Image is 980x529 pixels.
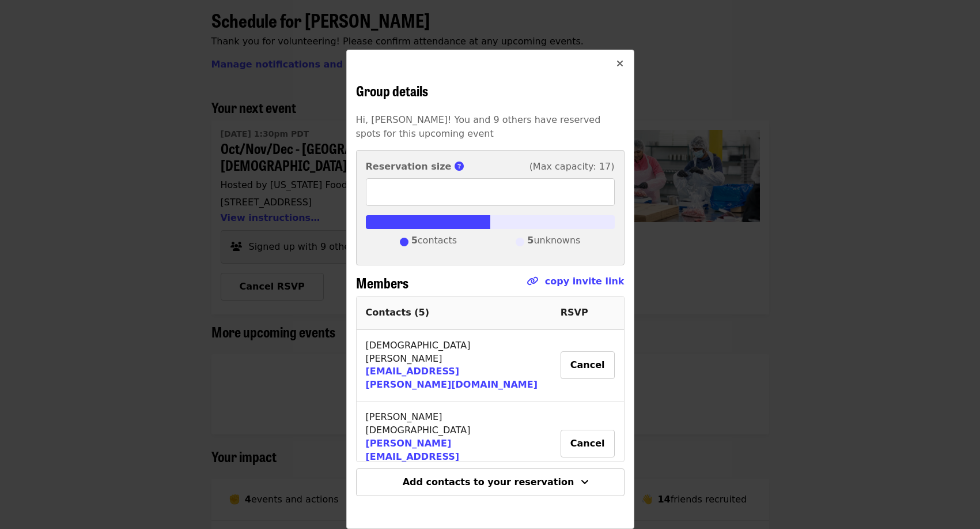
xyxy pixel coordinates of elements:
[545,276,625,287] a: copy invite link
[455,161,464,172] i: circle-question icon
[366,161,452,172] strong: Reservation size
[561,351,615,379] button: Cancel
[616,58,623,69] i: times icon
[527,234,580,251] span: unknowns
[527,235,533,246] strong: 5
[403,477,574,487] span: Add contacts to your reservation
[561,430,615,457] button: Cancel
[551,297,624,329] th: RSVP
[411,235,418,246] strong: 5
[527,275,625,296] span: Click to copy link!
[356,272,408,292] span: Members
[529,160,615,174] span: (Max capacity: 17)
[356,468,625,496] button: Add contacts to your reservation
[455,161,471,172] span: This is the number of group members you reserved spots for.
[356,114,601,139] span: Hi, [PERSON_NAME]! You and 9 others have reserved spots for this upcoming event
[606,50,634,78] button: Close
[356,80,428,100] span: Group details
[527,276,538,287] i: link icon
[411,234,457,251] span: contacts
[581,477,589,487] i: angle-down icon
[357,330,551,402] td: [DEMOGRAPHIC_DATA] [PERSON_NAME]
[357,297,551,329] th: Contacts ( 5 )
[357,402,551,486] td: [PERSON_NAME] [DEMOGRAPHIC_DATA]
[366,438,538,475] a: [PERSON_NAME][EMAIL_ADDRESS][PERSON_NAME][DOMAIN_NAME]
[366,366,538,390] a: [EMAIL_ADDRESS][PERSON_NAME][DOMAIN_NAME]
